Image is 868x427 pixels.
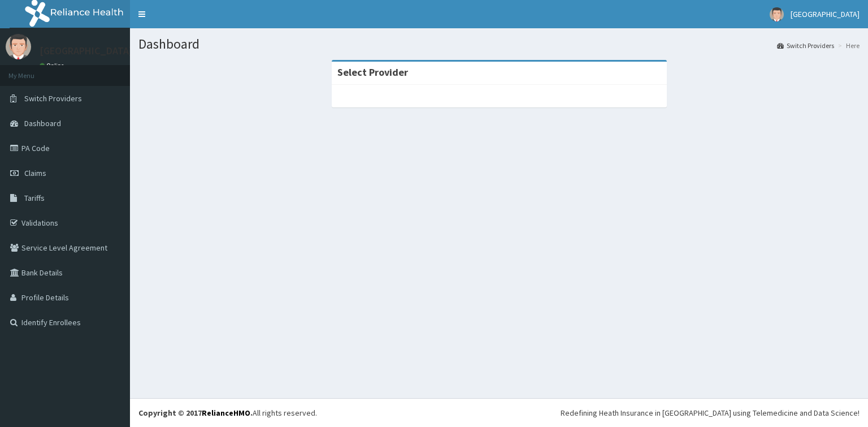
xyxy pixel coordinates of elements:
span: [GEOGRAPHIC_DATA] [791,9,860,19]
span: Switch Providers [24,93,82,103]
a: RelianceHMO [202,408,250,418]
p: [GEOGRAPHIC_DATA] [40,46,133,56]
strong: Select Provider [337,66,408,79]
span: Claims [24,168,46,178]
strong: Copyright © 2017 . [138,408,253,418]
a: Online [40,62,67,70]
img: User Image [6,34,31,59]
footer: All rights reserved. [130,398,868,427]
h1: Dashboard [138,37,860,51]
div: Redefining Heath Insurance in [GEOGRAPHIC_DATA] using Telemedicine and Data Science! [561,407,860,419]
span: Tariffs [24,193,45,203]
img: User Image [770,7,784,21]
span: Dashboard [24,118,61,128]
li: Here [835,41,860,50]
a: Switch Providers [777,41,834,50]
